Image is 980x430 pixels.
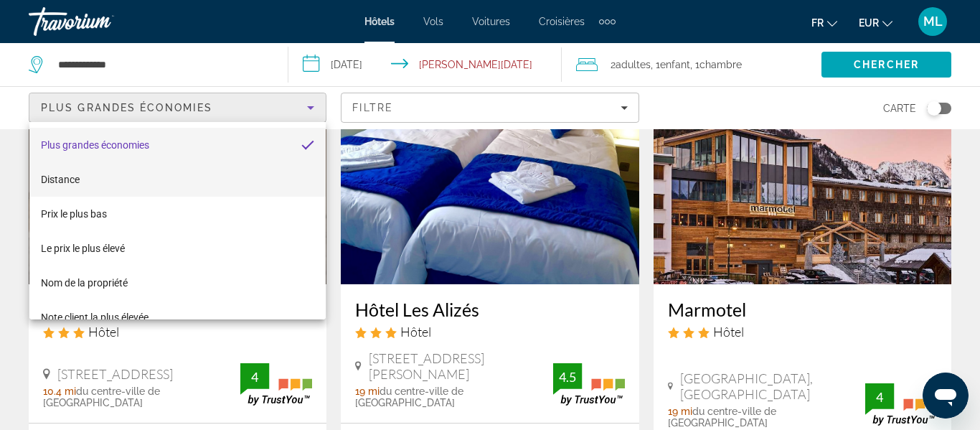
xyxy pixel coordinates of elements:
div: Sort by [29,122,326,319]
span: Nom de la propriété [41,277,128,289]
iframe: Bouton de lancement de la fenêtre de messagerie [923,373,969,419]
span: Note client la plus élevée [41,312,149,323]
span: Prix le plus bas [41,208,107,220]
span: Plus grandes économies [41,139,149,151]
span: Le prix le plus élevé [41,243,125,254]
span: Distance [41,174,80,185]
